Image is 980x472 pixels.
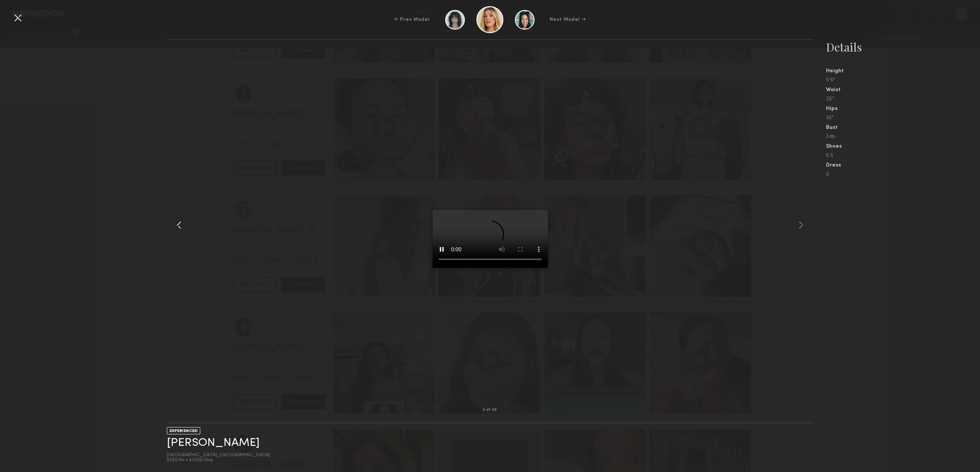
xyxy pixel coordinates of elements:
[826,134,980,140] div: 34b
[826,172,980,177] div: 0
[826,106,980,112] div: Hips
[826,125,980,130] div: Bust
[167,437,260,449] a: [PERSON_NAME]
[826,39,980,55] div: Details
[394,16,430,23] div: ← Prev Model
[826,97,980,102] div: 25"
[826,144,980,149] div: Shoes
[826,68,980,74] div: Height
[826,78,980,83] div: 5'6"
[550,16,586,23] div: Next Model →
[826,115,980,121] div: 36"
[826,153,980,158] div: 6.5
[167,453,270,458] div: [GEOGRAPHIC_DATA], [GEOGRAPHIC_DATA]
[167,427,200,434] div: EXPERIENCED
[483,408,497,412] div: 3 of 40
[826,163,980,168] div: Dress
[826,87,980,93] div: Waist
[167,458,270,463] div: $150/hr • $1200/day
